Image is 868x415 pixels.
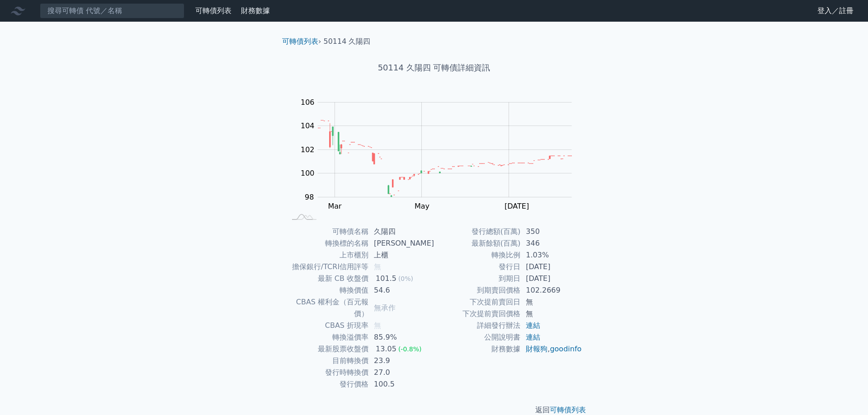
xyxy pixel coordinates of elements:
[305,193,314,201] tspan: 98
[434,261,520,273] td: 發行日
[550,406,586,414] a: 可轉債列表
[520,343,582,355] td: ,
[520,296,582,308] td: 無
[301,121,315,130] tspan: 104
[195,6,231,15] a: 可轉債列表
[434,273,520,284] td: 到期日
[434,308,520,320] td: 下次提前賣回價格
[282,37,318,46] a: 可轉債列表
[301,145,315,154] tspan: 102
[526,333,540,341] a: 連結
[301,169,315,177] tspan: 100
[286,367,368,378] td: 發行時轉換價
[520,273,582,284] td: [DATE]
[286,331,368,343] td: 轉換溢價率
[374,273,398,284] div: 101.5
[368,226,434,238] td: 久陽四
[526,321,540,330] a: 連結
[520,249,582,261] td: 1.03%
[286,284,368,296] td: 轉換價值
[286,320,368,331] td: CBAS 折現率
[398,345,422,353] span: (-0.8%)
[286,226,368,238] td: 可轉債名稱
[434,284,520,296] td: 到期賣回價格
[328,202,342,210] tspan: Mar
[374,321,381,330] span: 無
[520,261,582,273] td: [DATE]
[434,226,520,238] td: 發行總額(百萬)
[286,296,368,320] td: CBAS 權利金（百元報價）
[415,202,429,210] tspan: May
[275,61,593,74] h1: 50114 久陽四 可轉債詳細資訊
[368,331,434,343] td: 85.9%
[505,202,529,210] tspan: [DATE]
[368,284,434,296] td: 54.6
[374,343,398,355] div: 13.05
[434,249,520,261] td: 轉換比例
[434,238,520,249] td: 最新餘額(百萬)
[324,36,371,47] li: 50114 久陽四
[241,6,270,15] a: 財務數據
[526,345,547,353] a: 財報狗
[368,367,434,378] td: 27.0
[434,296,520,308] td: 下次提前賣回日
[368,238,434,249] td: [PERSON_NAME]
[550,345,581,353] a: goodinfo
[286,238,368,249] td: 轉換標的名稱
[40,3,184,19] input: 搜尋可轉債 代號／名稱
[434,331,520,343] td: 公開說明書
[368,355,434,367] td: 23.9
[520,284,582,296] td: 102.2669
[296,98,585,210] g: Chart
[282,36,321,47] li: ›
[810,4,861,18] a: 登入／註冊
[286,355,368,367] td: 目前轉換價
[286,343,368,355] td: 最新股票收盤價
[286,249,368,261] td: 上市櫃別
[520,238,582,249] td: 346
[368,378,434,390] td: 100.5
[434,320,520,331] td: 詳細發行辦法
[434,343,520,355] td: 財務數據
[520,226,582,238] td: 350
[301,98,315,107] tspan: 106
[286,378,368,390] td: 發行價格
[286,261,368,273] td: 擔保銀行/TCRI信用評等
[374,303,396,312] span: 無承作
[398,275,413,282] span: (0%)
[286,273,368,284] td: 最新 CB 收盤價
[368,249,434,261] td: 上櫃
[520,308,582,320] td: 無
[374,262,381,271] span: 無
